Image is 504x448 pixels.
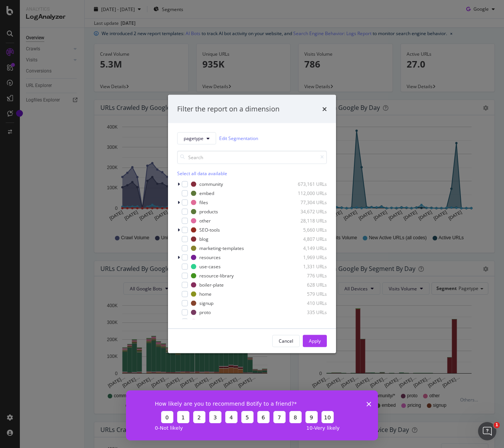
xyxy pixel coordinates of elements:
div: Cancel [279,338,293,344]
a: Edit Segmentation [219,134,258,142]
div: 1,969 URLs [289,254,327,261]
div: other [199,218,211,224]
div: 776 URLs [289,272,327,279]
div: resources [199,254,221,261]
div: use-cases [199,263,221,270]
span: 1 [494,422,500,428]
div: 579 URLs [289,291,327,297]
button: pagetype [177,132,216,144]
input: Search [177,150,327,164]
iframe: Intercom live chat [478,422,496,440]
div: home [199,291,212,297]
div: 4,149 URLs [289,245,327,251]
div: 77,304 URLs [289,199,327,206]
div: Filter the report on a dimension [177,104,279,114]
div: 34,672 URLs [289,208,327,215]
div: 28,118 URLs [289,218,327,224]
div: products [199,208,218,215]
div: blog [199,236,208,242]
div: 129 URLs [289,318,327,325]
button: Cancel [272,335,300,347]
div: boiler-plate [199,282,224,288]
div: SEO-tools [199,227,220,233]
div: pricing [199,318,214,325]
div: 673,161 URLs [289,181,327,187]
div: community [199,181,223,187]
button: Apply [303,335,327,347]
div: proto [199,309,211,316]
div: 1,331 URLs [289,263,327,270]
div: modal [168,95,336,353]
div: resource-library [199,272,234,279]
div: Apply [309,338,321,344]
div: 335 URLs [289,309,327,316]
div: 410 URLs [289,300,327,306]
iframe: Survey from Botify [126,390,378,440]
div: marketing-templates [199,245,244,251]
div: signup [199,300,213,306]
div: embed [199,190,214,197]
span: pagetype [184,135,204,142]
div: 4,807 URLs [289,236,327,242]
div: 628 URLs [289,282,327,288]
div: files [199,199,208,206]
div: 5,660 URLs [289,227,327,233]
div: times [322,104,327,114]
div: Select all data available [177,170,327,176]
div: 112,000 URLs [289,190,327,197]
